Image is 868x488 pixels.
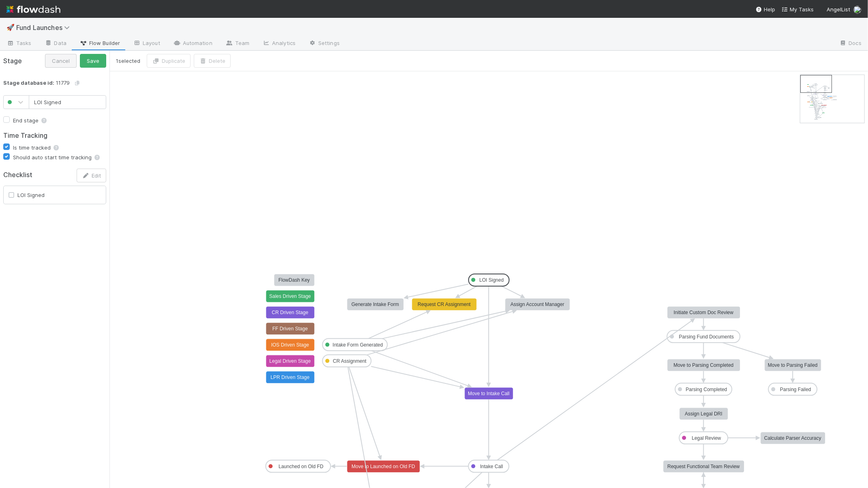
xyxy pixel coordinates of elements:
h2: Time Tracking [3,132,106,139]
a: Settings [302,37,346,50]
button: Cancel [45,54,77,68]
img: avatar_1cceb0af-a10b-4354-bea8-7d06449b9c17.png [853,6,862,14]
label: Should auto start time tracking [13,152,101,162]
a: Analytics [256,37,302,50]
span: Stage database id: [3,79,54,86]
span: My Tasks [782,6,814,13]
a: Docs [833,37,868,50]
a: Flow Builder [73,37,126,50]
span: 🚀 [6,24,15,31]
button: Edit [77,169,106,182]
span: Flow Builder [79,39,120,47]
a: Automation [167,37,219,50]
a: Layout [126,37,167,50]
button: Duplicate [147,54,191,68]
a: Team [219,37,256,50]
span: 11779 [3,79,85,86]
label: Is time tracked [13,143,60,152]
button: Save [80,54,106,68]
span: 1 selected [116,57,140,65]
button: Delete [194,54,231,68]
span: Tasks [6,39,32,47]
h2: Checklist [3,171,49,179]
a: Data [38,37,73,50]
span: Stage [3,56,22,66]
a: My Tasks [782,5,814,13]
label: End stage [13,116,48,125]
img: logo-inverted-e16ddd16eac7371096b0.svg [6,2,60,16]
span: Fund Launches [16,24,74,32]
span: AngelList [827,6,850,13]
div: Help [756,5,775,13]
span: LOI Signed [14,191,92,199]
